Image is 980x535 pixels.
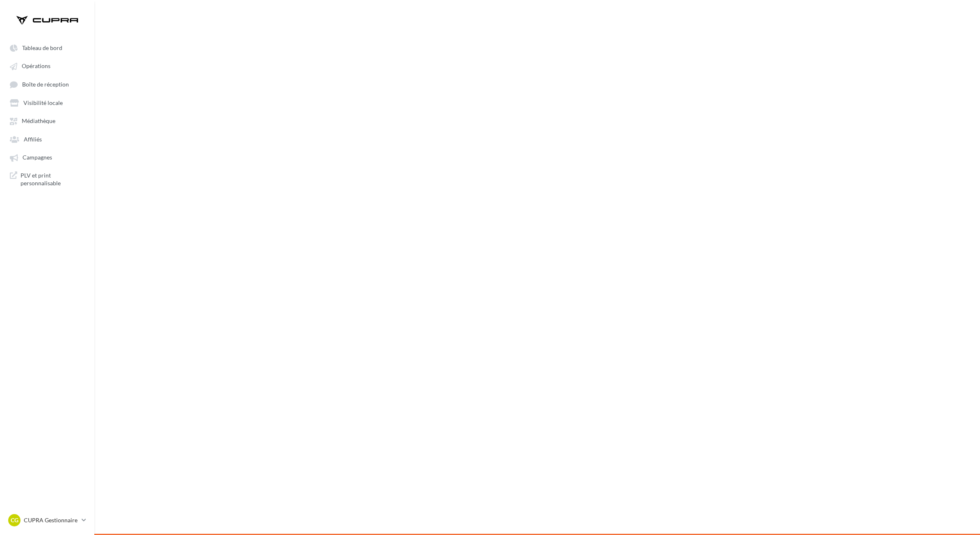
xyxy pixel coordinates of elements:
[11,516,18,524] span: CG
[22,81,69,88] span: Boîte de réception
[23,99,63,106] span: Visibilité locale
[21,171,84,187] span: PLV et print personnalisable
[24,136,42,143] span: Affiliés
[5,168,89,191] a: PLV et print personnalisable
[22,63,50,70] span: Opérations
[5,113,89,128] a: Médiathèque
[5,58,89,73] a: Opérations
[24,516,78,524] p: CUPRA Gestionnaire
[7,512,88,528] a: CG CUPRA Gestionnaire
[5,77,89,92] a: Boîte de réception
[5,132,89,146] a: Affiliés
[5,150,89,164] a: Campagnes
[23,154,52,161] span: Campagnes
[22,44,62,51] span: Tableau de bord
[22,118,55,125] span: Médiathèque
[5,40,89,55] a: Tableau de bord
[5,95,89,110] a: Visibilité locale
